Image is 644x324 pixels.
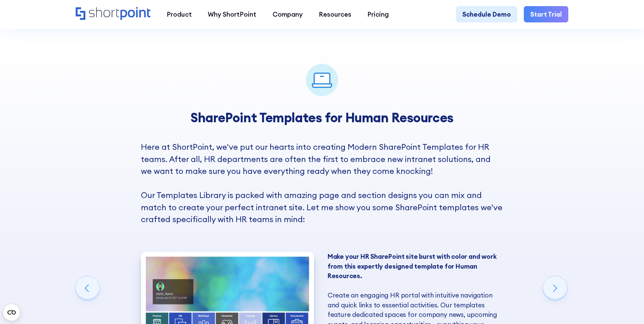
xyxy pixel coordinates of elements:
div: Pricing [367,10,389,19]
a: Product [159,6,200,22]
div: Company [273,10,303,19]
button: Open CMP widget [3,304,20,321]
a: Pricing [360,6,397,22]
iframe: Chat Widget [610,291,644,324]
p: Here at ShortPoint, we've put our hearts into creating Modern SharePoint Templates for HR teams. ... [141,141,503,226]
strong: Make your HR SharePoint site burst with color and work from this expertly designed template for H... [328,252,497,280]
a: Why ShortPoint [200,6,264,22]
div: Resources [319,10,351,19]
a: Resources [311,6,359,22]
div: Previous slide [75,276,100,301]
a: Schedule Demo [456,6,517,22]
a: Home [76,7,151,21]
div: Next slide [543,276,567,301]
a: Company [264,6,311,22]
a: Start Trial [524,6,568,22]
div: Why ShortPoint [208,10,256,19]
div: Product [167,10,192,19]
strong: SharePoint Templates for Human Resources [190,109,454,126]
